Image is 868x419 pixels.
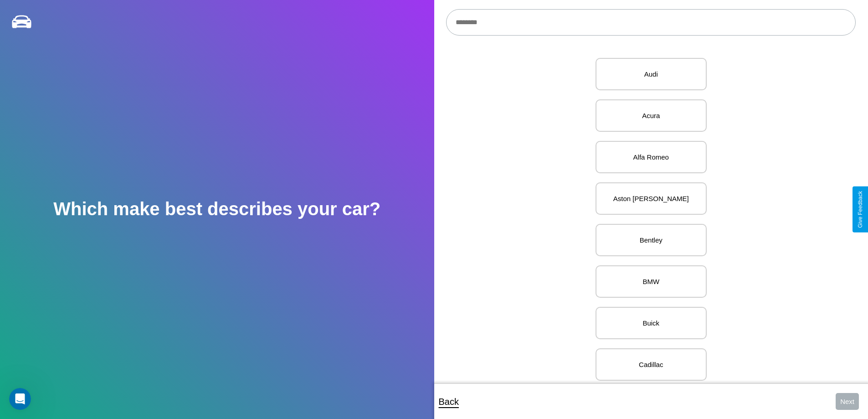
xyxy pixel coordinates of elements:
[606,192,697,205] p: Aston [PERSON_NAME]
[606,317,697,329] p: Buick
[606,275,697,288] p: BMW
[9,388,31,410] iframe: Intercom live chat
[439,393,459,410] p: Back
[606,109,697,122] p: Acura
[606,151,697,163] p: Alfa Romeo
[857,191,863,228] div: Give Feedback
[53,199,380,219] h2: Which make best describes your car?
[836,393,859,410] button: Next
[606,234,697,246] p: Bentley
[606,68,697,80] p: Audi
[606,358,697,371] p: Cadillac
